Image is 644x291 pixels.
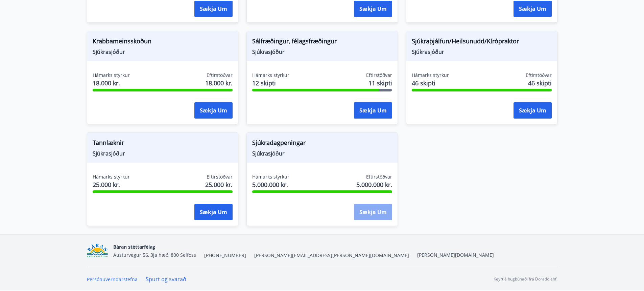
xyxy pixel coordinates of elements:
span: Eftirstöðvar [207,72,233,79]
button: Sækja um [194,204,233,220]
span: Eftirstöðvar [526,72,552,79]
span: Sjúkraþjálfun/Heilsunudd/Kírópraktor [412,37,552,48]
span: Austurvegur 56, 3ja hæð, 800 Selfoss [113,252,196,258]
span: Hámarks styrkur [252,72,289,79]
span: Tannlæknir [93,138,233,150]
a: Persónuverndarstefna [87,276,138,283]
button: Sækja um [514,102,552,119]
span: Hámarks styrkur [93,72,130,79]
span: Sálfræðingur, félagsfræðingur [252,37,392,48]
span: Krabbameinsskoðun [93,37,233,48]
span: 5.000.000 kr. [356,180,392,189]
a: Spurt og svarað [146,275,186,283]
button: Sækja um [514,1,552,17]
span: Hámarks styrkur [412,72,449,79]
span: 11 skipti [368,79,392,87]
span: Hámarks styrkur [93,173,130,180]
span: [PERSON_NAME][EMAIL_ADDRESS][PERSON_NAME][DOMAIN_NAME] [254,252,409,259]
span: Sjúkrasjóður [252,150,392,157]
span: Sjúkrasjóður [93,48,233,56]
span: Eftirstöðvar [207,173,233,180]
button: Sækja um [194,1,233,17]
img: Bz2lGXKH3FXEIQKvoQ8VL0Fr0uCiWgfgA3I6fSs8.png [87,244,108,258]
button: Sækja um [354,1,392,17]
span: 12 skipti [252,79,289,87]
span: [PHONE_NUMBER] [204,252,246,259]
span: 46 skipti [412,79,449,87]
button: Sækja um [194,102,233,119]
span: 5.000.000 kr. [252,180,289,189]
span: 18.000 kr. [93,79,130,87]
span: 25.000 kr. [93,180,130,189]
span: Eftirstöðvar [366,173,392,180]
span: Sjúkradagpeningar [252,138,392,150]
span: 25.000 kr. [205,180,233,189]
a: [PERSON_NAME][DOMAIN_NAME] [417,252,494,258]
span: Hámarks styrkur [252,173,289,180]
span: Sjúkrasjóður [252,48,392,56]
button: Sækja um [354,102,392,119]
span: Eftirstöðvar [366,72,392,79]
span: 46 skipti [528,79,552,87]
span: Báran stéttarfélag [113,244,155,250]
p: Keyrt á hugbúnaði frá Dorado ehf. [494,276,557,282]
span: 18.000 kr. [205,79,233,87]
span: Sjúkrasjóður [412,48,552,56]
span: Sjúkrasjóður [93,150,233,157]
button: Sækja um [354,204,392,220]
